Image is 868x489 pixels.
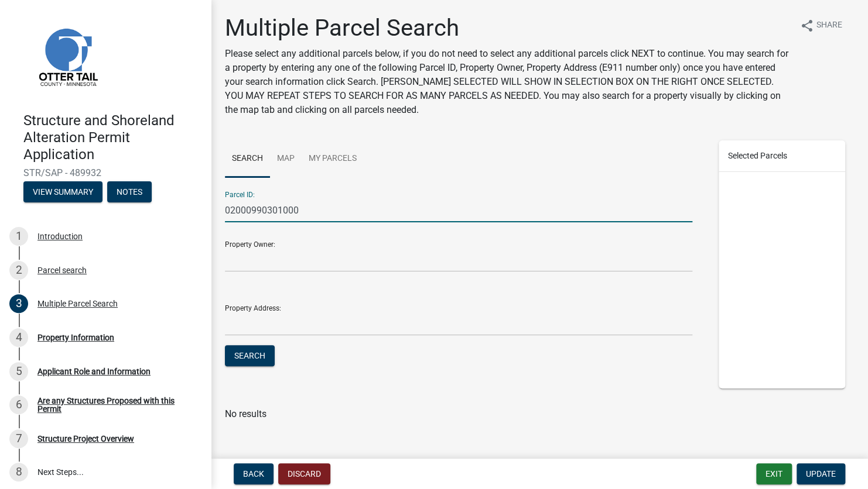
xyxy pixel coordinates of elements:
[37,333,114,342] div: Property Information
[37,397,192,413] div: Are any Structures Proposed with this Permit
[107,188,152,198] wm-modal-confirm: Notes
[23,12,111,100] img: Otter Tail County, Minnesota
[806,469,836,478] span: Update
[23,112,201,163] h4: Structure and Shoreland Alteration Permit Application
[9,463,28,481] div: 8
[23,188,102,198] wm-modal-confirm: Summary
[9,362,28,381] div: 5
[9,294,28,313] div: 3
[9,227,28,246] div: 1
[225,407,854,421] p: No results
[23,167,187,178] span: STR/SAP - 489932
[107,181,152,202] button: Notes
[756,463,792,484] button: Exit
[816,19,842,33] span: Share
[791,14,852,37] button: shareShare
[225,345,275,366] button: Search
[234,463,274,484] button: Back
[225,140,270,178] a: Search
[37,266,87,274] div: Parcel search
[270,140,302,178] a: Map
[225,47,791,117] p: Please select any additional parcels below, if you do not need to select any additional parcels c...
[243,469,264,478] span: Back
[9,261,28,280] div: 2
[37,435,134,443] div: Structure Project Overview
[800,19,814,33] i: share
[719,140,845,172] div: Selected Parcels
[225,14,791,42] h1: Multiple Parcel Search
[797,463,845,484] button: Update
[37,367,151,376] div: Applicant Role and Information
[9,395,28,414] div: 6
[302,140,364,178] a: My Parcels
[278,463,330,484] button: Discard
[37,232,83,240] div: Introduction
[37,299,118,308] div: Multiple Parcel Search
[23,181,102,202] button: View Summary
[9,429,28,448] div: 7
[9,328,28,347] div: 4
